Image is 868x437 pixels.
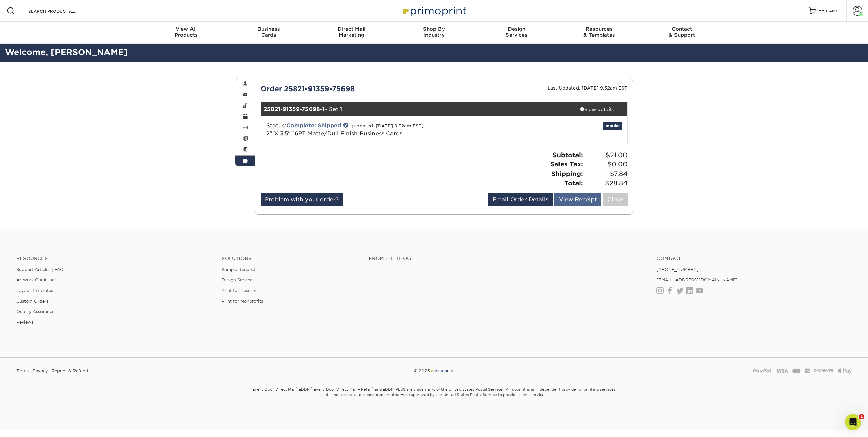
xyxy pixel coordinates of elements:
[145,26,228,38] div: Products
[372,387,373,390] sup: ®
[28,7,94,15] input: SEARCH PRODUCTS.....
[551,170,583,177] strong: Shipping:
[818,8,838,14] span: MY CART
[222,267,255,272] a: Sample Request
[310,22,393,44] a: Direct MailMarketing
[656,267,699,272] a: [PHONE_NUMBER]
[16,288,53,293] a: Layout Templates
[405,387,406,390] sup: ®
[585,179,628,188] span: $28.84
[222,288,258,293] a: Print for Resellers
[255,84,444,94] div: Order 25821-91359-75698
[640,22,723,44] a: Contact& Support
[16,320,33,325] a: Reviews
[393,22,475,44] a: Shop ByIndustry
[16,309,54,314] a: Quality Assurance
[228,26,310,32] span: Business
[488,193,553,206] a: Email Order Details
[310,26,393,38] div: Marketing
[585,169,628,179] span: $7.84
[222,256,358,261] h4: Solutions
[554,193,601,206] a: View Receipt
[16,256,212,261] h4: Resources
[839,9,841,13] span: 1
[393,26,475,38] div: Industry
[566,106,627,113] div: view details
[548,85,628,91] small: Last Updated: [DATE] 9:32am EST
[228,22,310,44] a: BusinessCards
[33,366,48,376] a: Privacy
[585,160,628,169] span: $0.00
[502,387,503,390] sup: ®
[369,256,638,261] h4: From the Blog
[266,130,402,137] a: 2" X 3.5" 16PT Matte/Dull Finish Business Cards
[585,150,628,160] span: $21.00
[475,26,558,32] span: Design
[603,193,628,206] a: Close
[16,267,64,272] a: Support Articles | FAQ
[145,22,228,44] a: View AllProducts
[261,193,343,206] a: Problem with your order?
[16,277,56,282] a: Artwork Guidelines
[564,179,583,187] strong: Total:
[228,26,310,38] div: Cards
[311,387,312,390] sup: ®
[296,387,297,390] sup: ®
[656,277,738,282] a: [EMAIL_ADDRESS][DOMAIN_NAME]
[222,277,254,282] a: Design Services
[235,384,633,414] small: Every Door Direct Mail , EDDM , Every Door Direct Mail – Retail , and EDDM PLUS are trademarks of...
[859,414,864,419] span: 1
[640,26,723,32] span: Contact
[222,298,263,304] a: Print for Nonprofits
[16,366,29,376] a: Terms
[475,22,558,44] a: DesignServices
[261,122,505,138] div: Status:
[558,26,640,32] span: Resources
[293,366,575,376] div: © 2025
[553,151,583,159] strong: Subtotal:
[400,3,468,18] img: Primoprint
[845,414,861,430] iframe: Intercom live chat
[566,102,627,116] a: view details
[558,22,640,44] a: Resources& Templates
[550,160,583,168] strong: Sales Tax:
[603,122,622,130] a: Reorder
[264,106,325,112] strong: 25821-91359-75698-1
[430,368,454,373] img: Primoprint
[558,26,640,38] div: & Templates
[475,26,558,38] div: Services
[52,366,88,376] a: Reprint & Refund
[286,122,341,129] a: Complete: Shipped
[640,26,723,38] div: & Support
[393,26,475,32] span: Shop By
[145,26,228,32] span: View All
[656,256,852,261] a: Contact
[261,102,566,116] div: - Set 1
[310,26,393,32] span: Direct Mail
[16,298,48,304] a: Custom Orders
[352,123,424,128] small: (updated: [DATE] 9:32am EST)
